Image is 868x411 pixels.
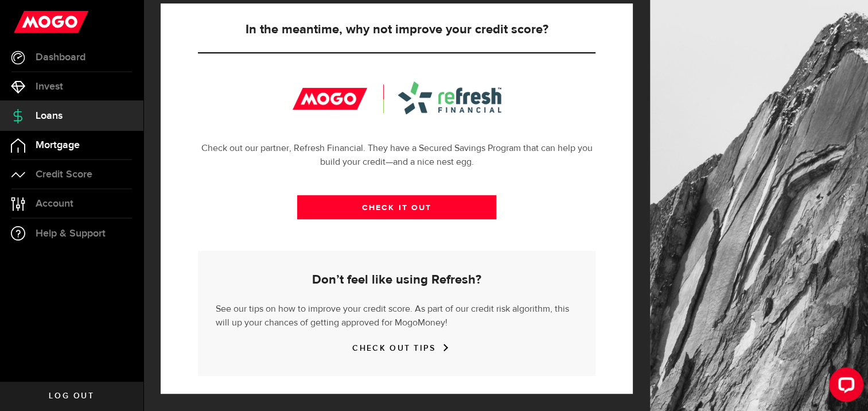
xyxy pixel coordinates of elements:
span: Help & Support [36,228,106,239]
span: Credit Score [36,169,92,180]
a: CHECK IT OUT [297,195,496,219]
p: See our tips on how to improve your credit score. As part of our credit risk algorithm, this will... [216,300,578,330]
iframe: LiveChat chat widget [820,363,868,411]
a: CHECK OUT TIPS [352,343,441,353]
span: Mortgage [36,140,80,150]
h5: Don’t feel like using Refresh? [216,273,578,287]
p: Check out our partner, Refresh Financial. They have a Secured Savings Program that can help you b... [198,142,595,169]
span: Dashboard [36,52,85,63]
span: Invest [36,82,63,92]
h5: In the meantime, why not improve your credit score? [198,23,595,37]
span: Log out [49,392,94,400]
span: Account [36,199,73,209]
span: Loans [36,111,63,121]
